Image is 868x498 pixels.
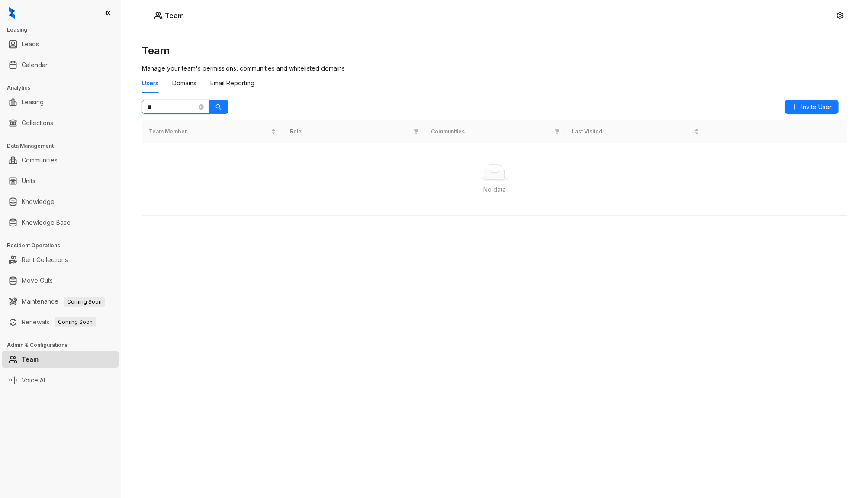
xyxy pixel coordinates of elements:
li: Knowledge Base [2,214,119,231]
span: Coming Soon [55,317,96,327]
span: close-circle [199,104,204,110]
img: Users [154,11,163,20]
a: RenewalsComing Soon [22,314,96,331]
h3: Leasing [7,26,121,34]
li: Maintenance [2,293,119,310]
li: Leasing [2,94,119,111]
li: Rent Collections [2,251,119,268]
a: Rent Collections [22,251,68,268]
li: Team [2,351,119,368]
li: Leads [2,36,119,53]
li: Calendar [2,56,119,74]
a: Communities [22,152,58,169]
span: plus [792,104,798,110]
span: filter [414,129,419,134]
span: Role [290,128,410,136]
h3: Resident Operations [7,242,121,249]
a: Units [22,172,35,190]
th: Team Member [142,120,283,143]
a: Voice AI [22,372,45,389]
li: Communities [2,152,119,169]
span: setting [837,12,844,19]
li: Knowledge [2,193,119,210]
li: Voice AI [2,372,119,389]
span: Manage your team's permissions, communities and whitelisted domains [142,65,345,72]
img: logo [9,7,15,19]
span: filter [412,126,421,138]
li: Collections [2,114,119,132]
span: Team Member [149,128,269,136]
span: Last Visited [572,128,692,136]
h3: Analytics [7,84,121,92]
div: No data [152,185,837,194]
h3: Team [142,44,847,58]
a: Collections [22,114,53,132]
a: Leads [22,36,39,53]
th: Last Visited [565,120,706,143]
h3: Admin & Configurations [7,341,121,349]
a: Move Outs [22,272,53,289]
a: Knowledge Base [22,214,71,231]
div: Domains [172,78,196,88]
a: Leasing [22,94,44,111]
span: Coming Soon [64,297,105,307]
span: Invite User [801,102,832,112]
li: Move Outs [2,272,119,289]
h3: Data Management [7,142,121,150]
button: Invite User [785,100,839,114]
li: Renewals [2,314,119,331]
a: Team [22,351,39,368]
span: filter [555,129,560,134]
span: Communities [431,128,551,136]
div: Users [142,78,158,88]
a: Knowledge [22,193,55,210]
th: Role [283,120,424,143]
a: Calendar [22,56,48,74]
span: search [215,104,222,110]
h5: Team [163,10,184,21]
span: filter [553,126,562,138]
div: Email Reporting [210,78,254,88]
li: Units [2,172,119,190]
